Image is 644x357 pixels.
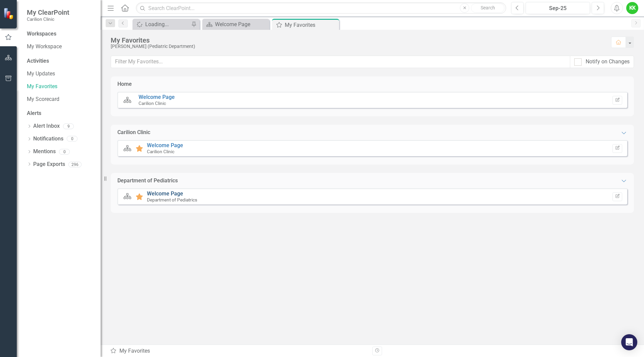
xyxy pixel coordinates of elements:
div: Sep-25 [528,4,588,12]
button: Sep-25 [526,2,590,14]
a: Notifications [33,135,63,143]
input: Search ClearPoint... [136,2,506,14]
a: My Scorecard [27,96,94,103]
div: Notify on Changes [586,58,630,66]
div: Open Intercom Messenger [621,334,637,350]
a: Welcome Page [204,20,268,28]
small: Carilion Clinic [139,101,166,106]
div: Welcome Page [215,20,268,28]
a: Alert Inbox [33,122,60,130]
small: Carilion Clinic [147,149,174,154]
a: Welcome Page [147,142,183,148]
div: Workspaces [27,30,56,38]
input: Filter My Favorites... [111,56,570,68]
a: My Updates [27,70,94,78]
a: My Workspace [27,43,94,51]
span: My ClearPoint [27,8,69,16]
small: Department of Pediatrics [147,197,197,202]
div: 296 [68,162,82,167]
a: Mentions [33,148,56,156]
div: Carilion Clinic [117,129,150,136]
div: 9 [63,123,74,129]
div: Alerts [27,110,94,117]
small: Carilion Clinic [27,16,69,22]
div: My Favorites [110,347,367,355]
div: Home [117,80,132,88]
div: Department of Pediatrics [117,177,178,185]
a: Welcome Page [139,94,175,100]
span: Search [481,5,495,10]
a: Loading... [134,20,190,28]
a: Welcome Page [147,190,183,197]
div: 0 [59,149,70,155]
button: KK [626,2,638,14]
div: My Favorites [285,21,337,29]
div: My Favorites [111,37,604,44]
button: Set Home Page [612,96,622,105]
div: [PERSON_NAME] (Pediatric Department) [111,44,604,49]
div: 0 [67,136,77,142]
div: Activities [27,57,94,65]
img: ClearPoint Strategy [3,8,15,19]
button: Search [471,3,504,13]
a: Page Exports [33,161,65,168]
a: My Favorites [27,83,94,91]
div: Loading... [145,20,190,28]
